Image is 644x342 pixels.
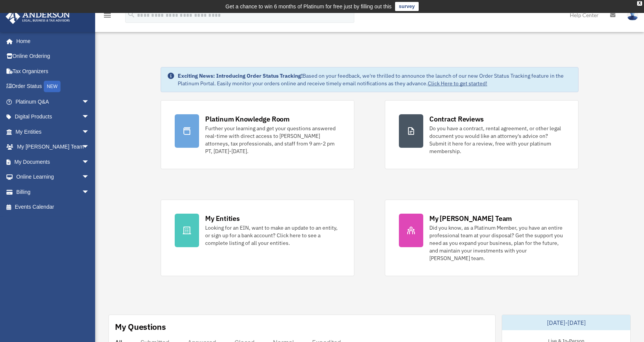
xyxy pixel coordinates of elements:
div: Platinum Knowledge Room [205,114,290,124]
a: Platinum Q&Aarrow_drop_down [5,94,101,109]
a: Billingarrow_drop_down [5,184,101,200]
a: My [PERSON_NAME] Team Did you know, as a Platinum Member, you have an entire professional team at... [385,200,579,276]
a: Tax Organizers [5,64,101,79]
a: Digital Productsarrow_drop_down [5,109,101,125]
div: Get a chance to win 6 months of Platinum for free just by filling out this [225,2,392,11]
strong: Exciting News: Introducing Order Status Tracking! [178,72,303,79]
a: survey [395,2,419,11]
img: User Pic [627,10,638,21]
i: search [127,10,135,19]
div: NEW [44,81,61,92]
a: Home [5,34,97,49]
div: My Questions [115,321,166,332]
a: menu [103,13,112,20]
a: My Entities Looking for an EIN, want to make an update to an entity, or sign up for a bank accoun... [161,200,354,276]
div: Based on your feedback, we're thrilled to announce the launch of our new Order Status Tracking fe... [178,72,572,87]
div: Further your learning and get your questions answered real-time with direct access to [PERSON_NAM... [205,125,340,155]
a: Events Calendar [5,200,101,215]
div: My [PERSON_NAME] Team [429,214,512,223]
div: Do you have a contract, rental agreement, or other legal document you would like an attorney's ad... [429,125,564,155]
a: Order StatusNEW [5,79,101,94]
span: arrow_drop_down [82,154,97,170]
span: arrow_drop_down [82,109,97,125]
a: My Documentsarrow_drop_down [5,154,101,169]
a: My Entitiesarrow_drop_down [5,124,101,139]
span: arrow_drop_down [82,184,97,200]
div: close [637,1,642,6]
span: arrow_drop_down [82,124,97,140]
a: Platinum Knowledge Room Further your learning and get your questions answered real-time with dire... [161,100,354,169]
div: My Entities [205,214,239,223]
div: Did you know, as a Platinum Member, you have an entire professional team at your disposal? Get th... [429,224,564,262]
i: menu [103,11,112,20]
div: [DATE]-[DATE] [502,315,630,330]
a: Online Learningarrow_drop_down [5,169,101,185]
span: arrow_drop_down [82,139,97,155]
img: Anderson Advisors Platinum Portal [3,9,72,24]
span: arrow_drop_down [82,169,97,185]
a: Contract Reviews Do you have a contract, rental agreement, or other legal document you would like... [385,100,579,169]
a: My [PERSON_NAME] Teamarrow_drop_down [5,139,101,155]
a: Online Ordering [5,49,101,64]
span: arrow_drop_down [82,94,97,110]
a: Click Here to get started! [428,80,487,87]
div: Looking for an EIN, want to make an update to an entity, or sign up for a bank account? Click her... [205,224,340,247]
div: Contract Reviews [429,114,484,124]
